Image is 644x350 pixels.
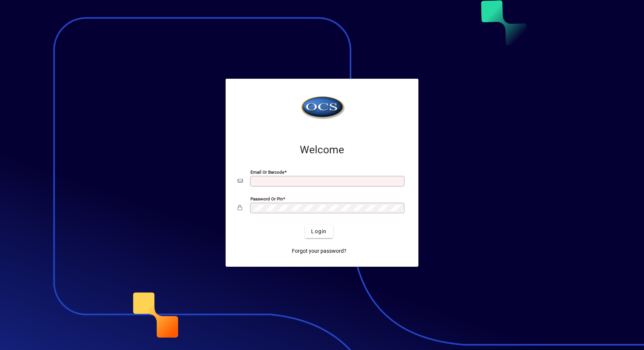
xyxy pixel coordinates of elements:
[305,225,333,238] button: Login
[311,228,327,235] span: Login
[238,144,406,156] h2: Welcome
[289,244,349,258] a: Forgot your password?
[250,170,284,175] mat-label: Email or Barcode
[292,247,346,255] span: Forgot your password?
[250,196,283,202] mat-label: Password or Pin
